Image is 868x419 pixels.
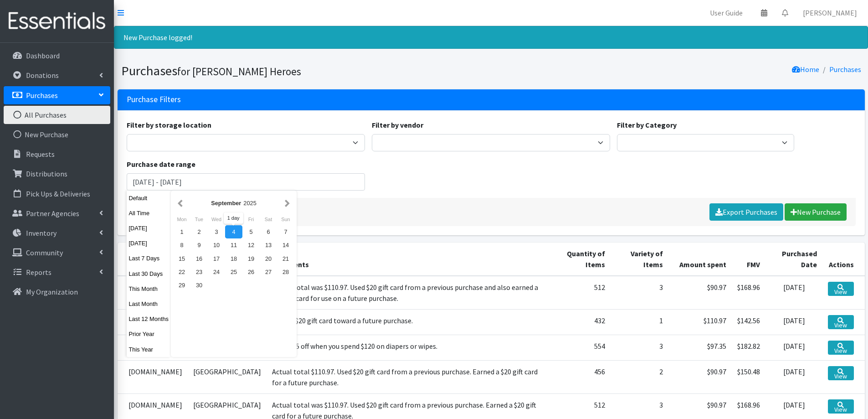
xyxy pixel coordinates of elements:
p: Partner Agencies [26,209,79,218]
p: Dashboard [26,51,60,60]
a: Purchases [829,65,861,74]
label: Filter by Category [617,119,677,130]
td: [DATE] [765,335,822,360]
td: $90.97 [668,360,732,393]
div: 25 [225,265,242,279]
div: 22 [173,265,190,279]
a: View [828,399,853,414]
a: [PERSON_NAME] [796,4,864,22]
button: [DATE] [127,222,171,235]
td: $97.35 [668,335,732,360]
td: [DOMAIN_NAME] [118,309,188,335]
td: 432 [551,309,611,335]
td: [DATE] [765,309,822,335]
div: Sunday [277,213,294,225]
td: $110.97 [668,309,732,335]
h3: Purchase Filters [127,95,181,104]
strong: September [211,200,241,207]
button: All Time [127,207,171,220]
button: Prior Year [127,327,171,341]
a: Export Purchases [709,203,783,221]
th: Amount spent [668,243,732,276]
div: 1 [173,225,190,238]
div: 15 [173,252,190,265]
button: Last 7 Days [127,252,171,265]
a: Partner Agencies [4,204,110,222]
td: Actual total $110.97. Used $20 gift card from a previous purchase. Earned a $20 gift card for a f... [267,360,551,393]
div: 9 [190,238,208,252]
img: HumanEssentials [4,6,110,36]
p: Reports [26,268,51,277]
td: [DOMAIN_NAME] [118,360,188,393]
td: $90.97 [668,276,732,310]
a: Distributions [4,165,110,183]
div: 16 [190,252,208,265]
a: View [828,282,853,296]
div: Tuesday [190,213,208,225]
th: Purchases from [118,243,188,276]
td: 3 [611,276,668,310]
th: Quantity of Items [551,243,611,276]
a: Reports [4,263,110,281]
a: My Organization [4,283,110,301]
th: FMV [732,243,765,276]
a: Home [792,65,819,74]
button: Default [127,191,171,205]
a: Donations [4,66,110,84]
h1: Purchases [121,63,488,79]
div: 11 [225,238,242,252]
div: 20 [260,252,277,265]
div: 8 [173,238,190,252]
div: New Purchase logged! [114,26,868,49]
div: 30 [190,279,208,292]
div: Saturday [260,213,277,225]
td: Earned $20 gift card toward a future purchase. [267,309,551,335]
td: [DOMAIN_NAME] [118,335,188,360]
td: $150.48 [732,360,765,393]
label: Purchase date range [127,159,195,170]
label: Filter by vendor [372,119,423,130]
div: 18 [225,252,242,265]
a: Dashboard [4,47,110,65]
div: Monday [173,213,190,225]
td: 554 [551,335,611,360]
div: 6 [260,225,277,238]
div: 10 [208,238,225,252]
small: for [PERSON_NAME] Heroes [177,65,301,78]
div: Wednesday [208,213,225,225]
a: Requests [4,145,110,163]
a: View [828,315,853,329]
a: View [828,341,853,355]
th: Comments [267,243,551,276]
input: January 1, 2011 - December 31, 2011 [127,173,365,191]
button: Last Month [127,297,171,310]
td: $168.96 [732,276,765,310]
div: 19 [242,252,260,265]
a: Inventory [4,224,110,242]
div: Thursday [225,213,242,225]
a: Pick Ups & Deliveries [4,185,110,203]
div: 3 [208,225,225,238]
label: Filter by storage location [127,119,211,130]
button: This Year [127,343,171,356]
td: 1 [611,309,668,335]
button: [DATE] [127,237,171,250]
th: Purchased Date [765,243,822,276]
a: View [828,366,853,380]
div: 24 [208,265,225,279]
p: Pick Ups & Deliveries [26,189,90,198]
div: 14 [277,238,294,252]
p: My Organization [26,287,78,296]
p: Inventory [26,228,56,238]
p: Distributions [26,169,67,178]
div: 17 [208,252,225,265]
td: $182.82 [732,335,765,360]
div: 13 [260,238,277,252]
div: 4 [225,225,242,238]
div: 12 [242,238,260,252]
td: Deal: $25 off when you spend $120 on diapers or wipes. [267,335,551,360]
div: 7 [277,225,294,238]
button: Last 12 Months [127,312,171,326]
a: Community [4,243,110,262]
p: Purchases [26,91,58,100]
